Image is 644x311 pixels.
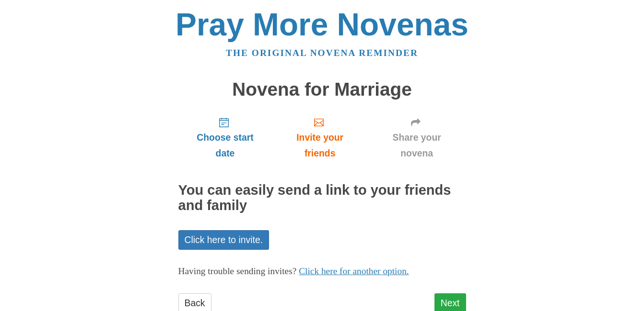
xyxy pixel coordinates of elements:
span: Share your novena [377,130,457,161]
span: Having trouble sending invites? [178,266,297,276]
a: The original novena reminder [226,48,418,58]
a: Pray More Novenas [176,7,468,42]
span: Choose start date [188,130,263,161]
h1: Novena for Marriage [178,79,466,100]
a: Choose start date [178,109,272,166]
span: Invite your friends [281,130,358,161]
a: Share your novena [368,109,466,166]
a: Click here for another option. [299,266,409,276]
h2: You can easily send a link to your friends and family [178,183,466,213]
a: Click here to invite. [178,230,269,250]
a: Invite your friends [272,109,367,166]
